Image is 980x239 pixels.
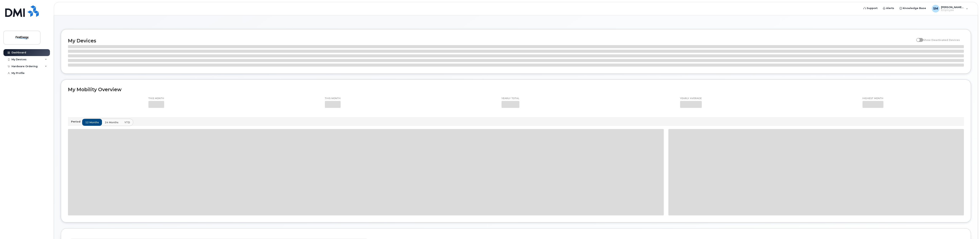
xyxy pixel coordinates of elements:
p: This month [325,97,341,100]
p: Yearly average [680,97,702,100]
h2: My Devices [68,38,914,44]
p: This month [148,97,164,100]
span: Show Deactivated Devices [923,38,960,41]
input: Show Deactivated Devices [916,36,919,39]
p: Yearly total [502,97,519,100]
span: 24 months [105,121,118,124]
h2: My Mobility Overview [68,87,964,92]
span: YTD [124,121,130,124]
p: Highest month [862,97,883,100]
p: Period [71,120,82,123]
